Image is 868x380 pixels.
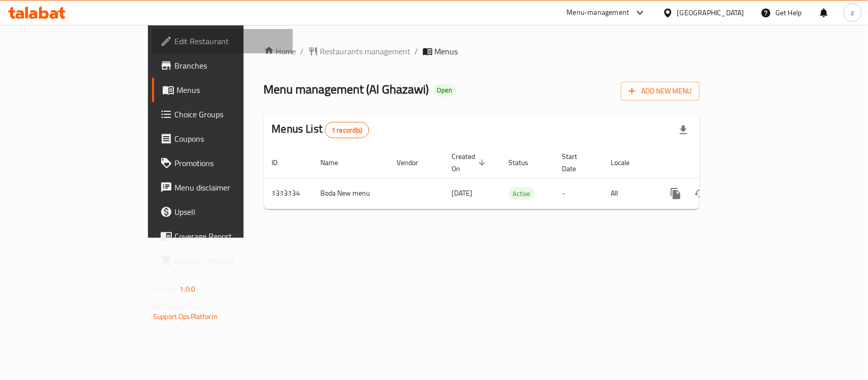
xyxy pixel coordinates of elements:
a: Upsell [152,200,293,224]
a: Support.OpsPlatform [153,310,218,323]
span: Get support on: [153,300,200,313]
span: [DATE] [452,186,473,200]
a: Branches [152,53,293,78]
a: Grocery Checklist [152,248,293,273]
span: Open [433,86,457,94]
span: Restaurants management [320,45,411,57]
span: 1.0.0 [179,282,195,296]
a: Choice Groups [152,102,293,126]
button: Change Status [688,181,712,206]
div: Open [433,84,457,97]
div: Export file [671,118,696,142]
a: Coverage Report [152,224,293,248]
span: Add New Menu [629,85,692,98]
li: / [415,45,418,57]
button: more [664,181,688,206]
div: [GEOGRAPHIC_DATA] [677,7,744,18]
span: Created On [452,150,489,175]
table: enhanced table [264,147,769,209]
span: Branches [174,59,285,72]
span: Version: [153,282,178,296]
span: Menu disclaimer [174,181,285,194]
a: Promotions [152,151,293,175]
span: Coupons [174,133,285,145]
span: ID [272,156,291,169]
span: Name [321,156,352,169]
a: Menu disclaimer [152,175,293,200]
span: Start Date [562,150,591,175]
span: Grocery Checklist [174,255,285,267]
button: Add New Menu [621,82,700,101]
div: Menu-management [567,7,630,19]
th: Actions [655,147,769,178]
a: Coupons [152,126,293,151]
td: Boda New menu [313,178,389,209]
span: Vendor [397,156,432,169]
nav: breadcrumb [264,45,700,57]
div: Active [509,187,535,200]
span: Active [509,188,535,200]
span: Upsell [174,206,285,218]
a: Restaurants management [308,45,411,57]
span: Menus [176,84,285,96]
span: Status [509,156,542,169]
span: Menus [435,45,458,57]
a: Edit Restaurant [152,29,293,53]
td: All [603,178,655,209]
span: 1 record(s) [325,125,369,135]
span: Promotions [174,157,285,169]
td: - [554,178,603,209]
span: Choice Groups [174,108,285,120]
span: Edit Restaurant [174,35,285,47]
span: Locale [611,156,643,169]
span: Menu management ( Al Ghazawi ) [264,78,429,101]
span: Coverage Report [174,230,285,242]
li: / [301,45,304,57]
a: Menus [152,78,293,102]
h2: Menus List [272,121,369,138]
span: z [851,7,854,18]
